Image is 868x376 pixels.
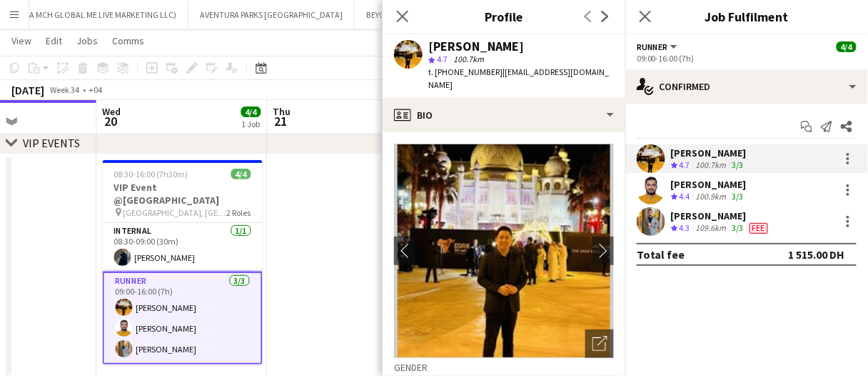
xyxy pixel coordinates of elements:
img: Crew avatar or photo [394,144,614,358]
div: [PERSON_NAME] [671,209,771,222]
span: | [EMAIL_ADDRESS][DOMAIN_NAME] [428,66,609,90]
span: 08:30-16:00 (7h30m) [114,169,188,179]
span: Fee [750,223,768,234]
a: Comms [106,31,150,50]
span: 21 [271,113,291,129]
h3: VIP Event @[GEOGRAPHIC_DATA] [103,181,263,207]
span: 4.4 [680,191,690,202]
span: 4/4 [241,107,261,117]
span: Edit [46,34,62,47]
span: 4.7 [437,54,448,64]
h3: Job Fulfilment [625,7,868,26]
div: [DATE] [11,83,44,97]
span: 4.7 [680,159,690,170]
div: [PERSON_NAME] [671,178,747,191]
div: Total fee [637,247,685,262]
div: +04 [89,84,102,95]
div: VIP EVENTS [23,136,80,150]
div: 1 Job [242,119,261,129]
app-card-role: Internal1/108:30-09:00 (30m)[PERSON_NAME] [103,223,263,272]
div: Confirmed [625,69,868,104]
div: 1 515.00 DH [789,247,845,262]
span: Wed [103,105,121,118]
div: 100.9km [693,191,730,203]
app-skills-label: 3/3 [732,222,744,233]
div: Open photos pop-in [585,330,614,358]
app-skills-label: 3/3 [732,159,744,170]
button: BEYOND PROPERTIES/ OMNIYAT [355,1,492,29]
div: Crew has different fees then in role [747,222,771,234]
span: 20 [101,113,121,129]
div: Bio [383,98,625,132]
app-card-role: Runner3/309:00-16:00 (7h)[PERSON_NAME][PERSON_NAME][PERSON_NAME] [103,272,263,365]
span: 4/4 [231,169,251,179]
div: [PERSON_NAME] [428,40,524,53]
button: AVENTURA PARKS [GEOGRAPHIC_DATA] [188,1,355,29]
span: View [11,34,31,47]
span: Jobs [76,34,98,47]
div: 09:00-16:00 (7h) [637,53,857,64]
button: Runner [637,41,680,52]
span: Runner [637,41,668,52]
app-skills-label: 3/3 [732,191,744,202]
span: 100.7km [450,54,487,64]
div: 109.6km [693,222,730,234]
span: Thu [273,105,291,118]
span: 2 Roles [227,207,251,218]
a: Edit [40,31,68,50]
a: View [6,31,37,50]
h3: Gender [394,361,614,374]
div: 100.7km [693,159,730,172]
app-job-card: 08:30-16:00 (7h30m)4/4VIP Event @[GEOGRAPHIC_DATA] [GEOGRAPHIC_DATA], [GEOGRAPHIC_DATA]2 RolesInt... [103,160,263,365]
span: 4.3 [680,222,690,233]
div: [PERSON_NAME] [671,147,747,159]
h3: Profile [383,7,625,26]
a: Jobs [71,31,104,50]
span: [GEOGRAPHIC_DATA], [GEOGRAPHIC_DATA] [123,207,227,218]
span: 4/4 [837,41,857,52]
span: Comms [112,34,144,47]
span: Week 34 [47,84,83,95]
span: t. [PHONE_NUMBER] [428,66,503,77]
